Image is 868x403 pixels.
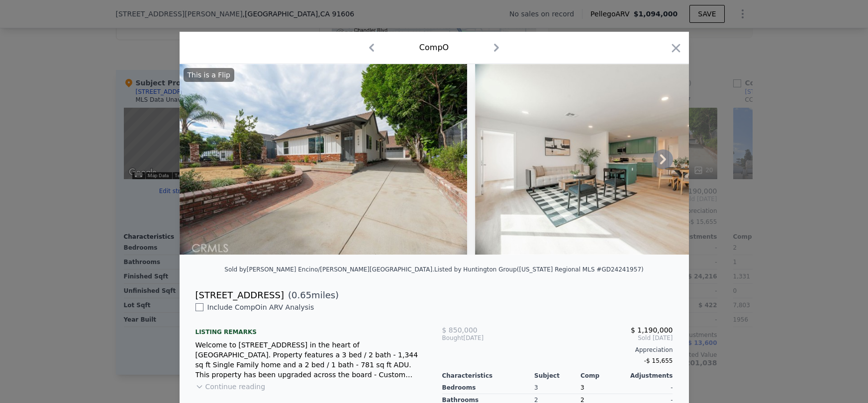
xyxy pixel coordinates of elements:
img: Property Img [475,64,763,255]
div: Subject [534,372,580,380]
span: Sold [DATE] [519,334,673,342]
span: $ 850,000 [442,326,478,334]
span: ( miles) [284,288,339,302]
div: Adjustments [627,372,673,380]
span: 3 [580,384,584,391]
div: [DATE] [442,334,519,342]
span: -$ 15,655 [644,357,673,364]
button: Continue reading [195,382,266,392]
div: This is a Flip [184,68,234,82]
span: $ 1,190,000 [631,326,673,334]
div: Bedrooms [442,382,535,394]
div: 3 [534,382,580,394]
div: Welcome to [STREET_ADDRESS] in the heart of [GEOGRAPHIC_DATA]. Property features a 3 bed / 2 bath... [195,340,426,380]
div: Comp [580,372,627,380]
span: 0.65 [291,290,311,300]
div: Sold by [PERSON_NAME] Encino/[PERSON_NAME][GEOGRAPHIC_DATA] . [224,266,434,273]
div: Listed by Huntington Group ([US_STATE] Regional MLS #GD24241957) [434,266,644,273]
span: Bought [442,334,464,342]
img: Property Img [180,64,467,255]
div: [STREET_ADDRESS] [195,288,284,302]
div: Comp O [419,42,449,54]
div: Listing remarks [195,320,426,336]
div: - [627,382,673,394]
span: Include Comp O in ARV Analysis [203,303,318,311]
div: Characteristics [442,372,535,380]
div: Appreciation [442,346,673,354]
